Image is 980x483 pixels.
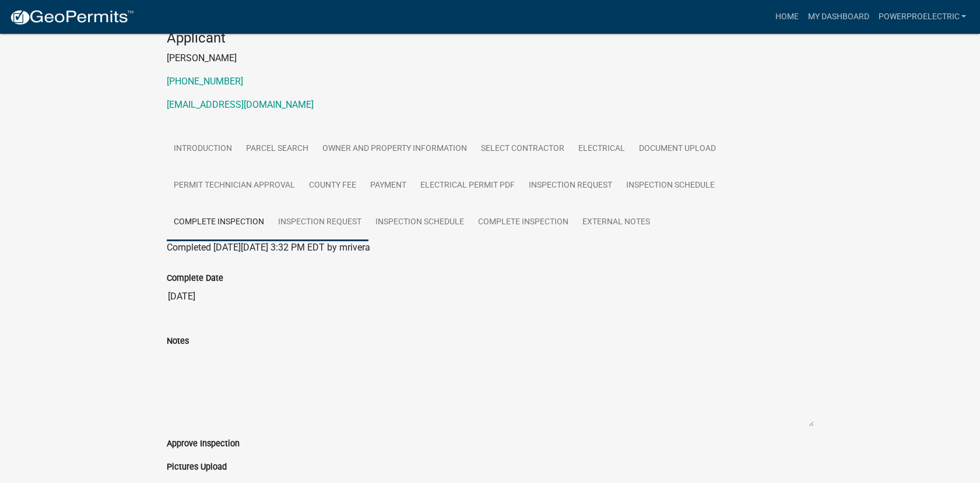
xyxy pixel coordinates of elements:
[167,337,189,345] label: Notes
[315,131,474,168] a: Owner and Property Information
[575,204,657,241] a: External Notes
[770,6,803,28] a: Home
[167,131,239,168] a: Introduction
[471,204,575,241] a: Complete Inspection
[167,76,243,87] a: [PHONE_NUMBER]
[522,167,619,205] a: Inspection Request
[167,30,814,47] h4: Applicant
[302,167,363,205] a: County Fee
[167,463,227,471] label: Pictures Upload
[271,204,368,241] a: Inspection Request
[803,6,873,28] a: My Dashboard
[363,167,413,205] a: Payment
[873,6,971,28] a: PowerProElectric
[167,51,814,65] p: [PERSON_NAME]
[632,131,723,168] a: Document Upload
[571,131,632,168] a: Electrical
[619,167,722,205] a: Inspection Schedule
[167,274,223,283] label: Complete Date
[167,242,370,253] span: Completed [DATE][DATE] 3:32 PM EDT by mrivera
[167,167,302,205] a: Permit Technician Approval
[368,204,471,241] a: Inspection Schedule
[167,204,271,241] a: Complete Inspection
[413,167,522,205] a: Electrical Permit PDF
[239,131,315,168] a: Parcel search
[167,99,314,110] a: [EMAIL_ADDRESS][DOMAIN_NAME]
[474,131,571,168] a: Select contractor
[167,440,240,448] label: Approve Inspection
